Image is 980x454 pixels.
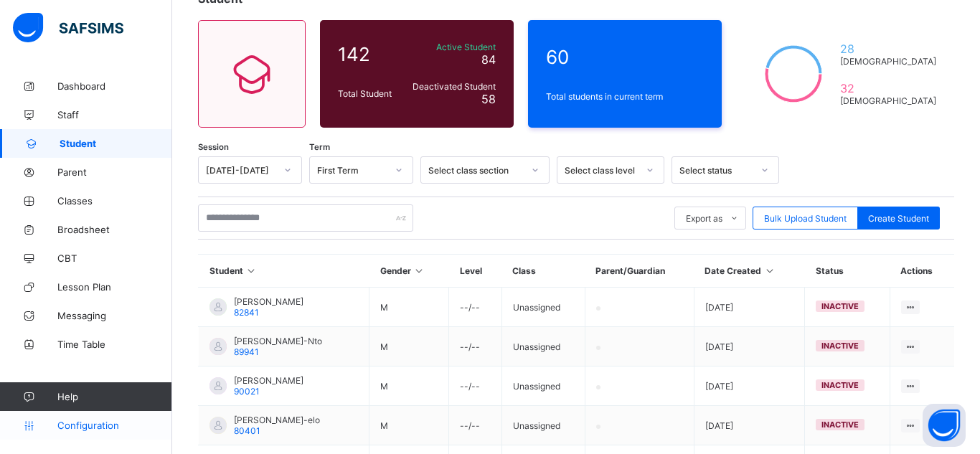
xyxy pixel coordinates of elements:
[821,341,859,351] span: inactive
[686,213,722,224] span: Export as
[338,43,401,65] span: 142
[234,296,303,307] span: [PERSON_NAME]
[546,46,704,68] span: 60
[501,327,585,366] td: Unassigned
[763,265,776,276] i: Sort in Ascending Order
[694,406,804,445] td: [DATE]
[501,406,585,445] td: Unassigned
[449,288,501,327] td: --/--
[206,165,275,176] div: [DATE]-[DATE]
[585,255,694,288] th: Parent/Guardian
[57,109,172,120] span: Staff
[449,327,501,366] td: --/--
[840,81,936,95] span: 32
[449,366,501,406] td: --/--
[57,391,171,402] span: Help
[13,13,123,43] img: safsims
[234,386,260,397] span: 90021
[565,165,638,176] div: Select class level
[234,415,320,425] span: [PERSON_NAME]-elo
[840,95,936,106] span: [DEMOGRAPHIC_DATA]
[57,224,172,235] span: Broadsheet
[694,366,804,406] td: [DATE]
[694,288,804,327] td: [DATE]
[501,288,585,327] td: Unassigned
[57,80,172,92] span: Dashboard
[234,307,259,318] span: 82841
[764,213,847,224] span: Bulk Upload Student
[821,380,859,390] span: inactive
[57,281,172,293] span: Lesson Plan
[234,375,303,386] span: [PERSON_NAME]
[234,425,260,436] span: 80401
[546,91,704,102] span: Total students in current term
[923,404,966,447] button: Open asap
[57,195,172,207] span: Classes
[408,42,496,52] span: Active Student
[449,255,501,288] th: Level
[57,310,172,321] span: Messaging
[57,339,172,350] span: Time Table
[408,81,496,92] span: Deactivated Student
[234,346,259,357] span: 89941
[449,406,501,445] td: --/--
[840,56,936,67] span: [DEMOGRAPHIC_DATA]
[369,327,449,366] td: M
[413,265,425,276] i: Sort in Ascending Order
[309,142,330,152] span: Term
[481,92,496,106] span: 58
[369,288,449,327] td: M
[57,420,171,431] span: Configuration
[198,142,229,152] span: Session
[868,213,929,224] span: Create Student
[369,366,449,406] td: M
[369,406,449,445] td: M
[679,165,753,176] div: Select status
[199,255,369,288] th: Student
[60,138,172,149] span: Student
[428,165,523,176] div: Select class section
[245,265,258,276] i: Sort in Ascending Order
[501,255,585,288] th: Class
[57,252,172,264] span: CBT
[481,52,496,67] span: 84
[821,420,859,430] span: inactive
[317,165,387,176] div: First Term
[805,255,890,288] th: Status
[57,166,172,178] span: Parent
[890,255,954,288] th: Actions
[501,366,585,406] td: Unassigned
[234,336,322,346] span: [PERSON_NAME]-Nto
[694,327,804,366] td: [DATE]
[369,255,449,288] th: Gender
[840,42,936,56] span: 28
[821,301,859,311] span: inactive
[334,85,405,103] div: Total Student
[694,255,804,288] th: Date Created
